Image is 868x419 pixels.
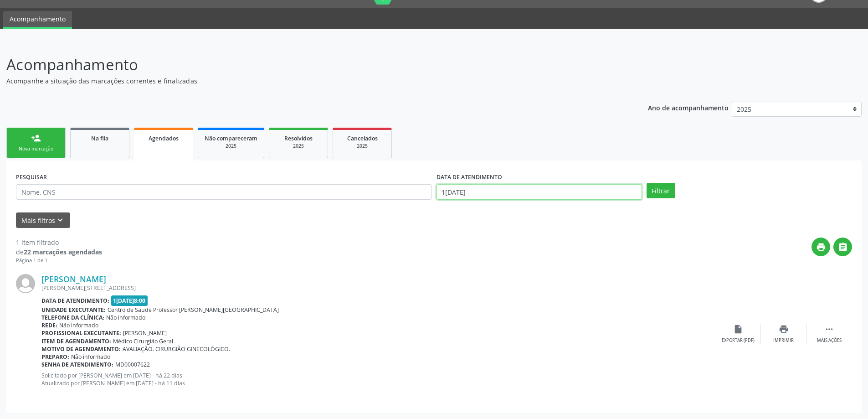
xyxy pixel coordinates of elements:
[817,337,842,344] div: Mais ações
[41,345,121,353] b: Motivo de agendamento:
[339,143,385,150] div: 2025
[41,274,106,284] a: [PERSON_NAME]
[16,184,432,200] input: Nome, CNS
[41,329,121,337] b: Profissional executante:
[824,324,834,334] i: 
[41,321,57,329] b: Rede:
[123,329,167,337] span: [PERSON_NAME]
[13,145,59,152] div: Nova marcação
[773,337,794,344] div: Imprimir
[838,242,848,252] i: 
[276,143,321,150] div: 2025
[205,143,257,150] div: 2025
[41,337,111,345] b: Item de agendamento:
[16,247,102,257] div: de
[6,76,605,86] p: Acompanhe a situação das marcações correntes e finalizadas
[833,238,852,256] button: 
[55,215,65,225] i: keyboard_arrow_down
[149,134,179,142] span: Agendados
[31,133,41,143] div: person_add
[106,314,145,321] span: Não informado
[284,134,313,142] span: Resolvidos
[816,242,826,252] i: print
[437,170,502,184] label: DATA DE ATENDIMENTO
[16,238,102,247] div: 1 item filtrado
[733,324,743,334] i: insert_drive_file
[115,361,150,368] span: MD00007622
[41,361,113,368] b: Senha de atendimento:
[6,53,605,76] p: Acompanhamento
[113,337,173,345] span: Médico Cirurgião Geral
[437,184,642,200] input: Selecione um intervalo
[111,295,148,306] span: 1[DATE]8:00
[91,134,108,142] span: Na fila
[3,11,72,29] a: Acompanhamento
[41,314,104,321] b: Telefone da clínica:
[647,183,675,198] button: Filtrar
[41,372,715,387] p: Solicitado por [PERSON_NAME] em [DATE] - há 22 dias Atualizado por [PERSON_NAME] em [DATE] - há 1...
[347,134,378,142] span: Cancelados
[24,248,102,256] strong: 22 marcações agendadas
[41,297,109,305] b: Data de atendimento:
[722,337,755,344] div: Exportar (PDF)
[16,212,70,228] button: Mais filtroskeyboard_arrow_down
[648,102,729,113] p: Ano de acompanhamento
[59,321,98,329] span: Não informado
[123,345,230,353] span: AVALIAÇÃO. CIRURGIÃO GINECOLÓGICO.
[41,353,69,361] b: Preparo:
[108,306,279,314] span: Centro de Saude Professor [PERSON_NAME][GEOGRAPHIC_DATA]
[779,324,789,334] i: print
[41,284,715,292] div: [PERSON_NAME][STREET_ADDRESS]
[16,170,47,184] label: PESQUISAR
[205,134,257,142] span: Não compareceram
[16,257,102,264] div: Página 1 de 1
[812,238,830,256] button: print
[41,306,106,314] b: Unidade executante:
[71,353,110,361] span: Não informado
[16,274,35,293] img: img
